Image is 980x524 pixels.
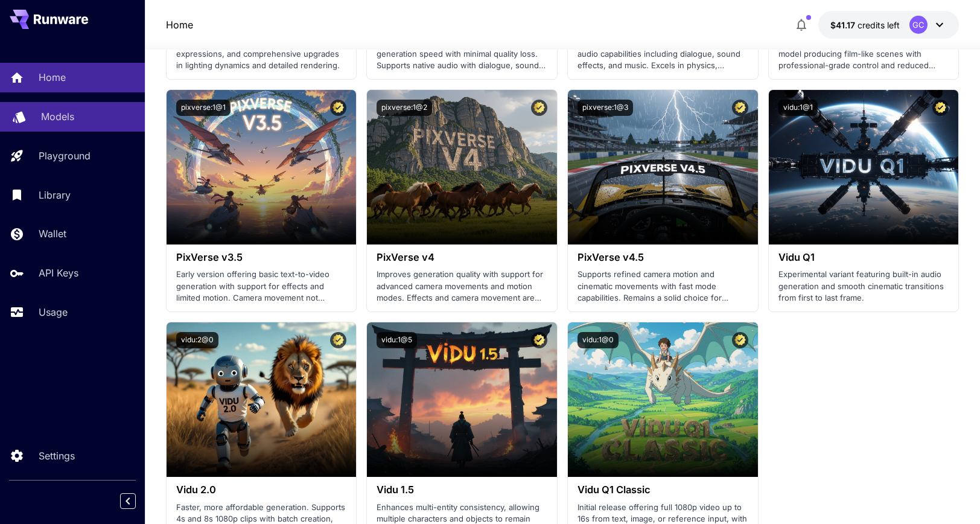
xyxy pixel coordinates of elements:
[778,100,818,116] button: vidu:1@1
[857,20,900,30] span: credits left
[176,269,347,304] p: Early version offering basic text-to-video generation with support for effects and limited motion...
[377,269,547,304] p: Improves generation quality with support for advanced camera movements and motion modes. Effects ...
[909,16,927,34] div: GC
[176,36,347,72] p: Top-tier model with smoother motion, natural expressions, and comprehensive upgrades in lighting ...
[932,100,949,116] button: Certified Model – Vetted for best performance and includes a commercial license.
[818,11,959,39] button: $41.1735GC
[367,90,557,244] img: alt
[377,332,417,348] button: vidu:1@5
[377,36,547,72] p: Optimized version of Veo 3 offering faster generation speed with minimal quality loss. Supports n...
[577,252,748,263] h3: PixVerse v4.5
[41,109,74,124] p: Models
[531,100,547,116] button: Certified Model – Vetted for best performance and includes a commercial license.
[367,322,557,477] img: alt
[577,36,748,72] p: State-of-the-art video generation with native audio capabilities including dialogue, sound effect...
[166,18,193,32] nav: breadcrumb
[39,305,68,319] p: Usage
[577,332,619,348] button: vidu:1@0
[176,332,218,348] button: vidu:2@0
[39,226,66,241] p: Wallet
[531,332,547,348] button: Certified Model – Vetted for best performance and includes a commercial license.
[129,490,145,512] div: Collapse sidebar
[568,90,758,244] img: alt
[778,252,949,263] h3: Vidu Q1
[830,20,857,30] span: $41.17
[577,269,748,304] p: Supports refined camera motion and cinematic movements with fast mode capabilities. Remains a sol...
[39,449,75,463] p: Settings
[377,484,547,496] h3: Vidu 1.5
[39,266,78,280] p: API Keys
[778,36,949,72] p: Advanced cinematic framing and lighting model producing film-like scenes with professional-grade ...
[39,188,71,202] p: Library
[176,252,347,263] h3: PixVerse v3.5
[39,70,66,85] p: Home
[166,18,193,32] a: Home
[176,484,347,496] h3: Vidu 2.0
[39,149,91,163] p: Playground
[778,269,949,304] p: Experimental variant featuring built-in audio generation and smooth cinematic transitions from fi...
[568,322,758,477] img: alt
[176,100,231,116] button: pixverse:1@1
[577,484,748,496] h3: Vidu Q1 Classic
[377,252,547,263] h3: PixVerse v4
[330,100,346,116] button: Certified Model – Vetted for best performance and includes a commercial license.
[167,90,357,244] img: alt
[732,100,748,116] button: Certified Model – Vetted for best performance and includes a commercial license.
[120,493,136,509] button: Collapse sidebar
[732,332,748,348] button: Certified Model – Vetted for best performance and includes a commercial license.
[167,322,357,477] img: alt
[377,100,432,116] button: pixverse:1@2
[330,332,346,348] button: Certified Model – Vetted for best performance and includes a commercial license.
[830,19,900,31] div: $41.1735
[577,100,633,116] button: pixverse:1@3
[769,90,959,244] img: alt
